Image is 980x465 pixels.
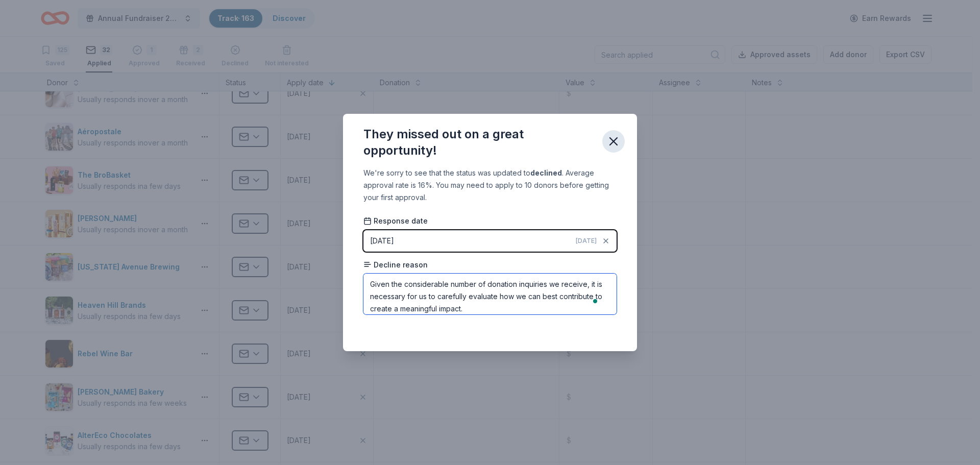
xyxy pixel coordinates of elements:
[363,274,617,314] textarea: To enrich screen reader interactions, please activate Accessibility in Grammarly extension settings
[370,235,394,247] div: [DATE]
[363,230,617,252] button: [DATE][DATE]
[363,126,594,159] div: They missed out on a great opportunity!
[530,168,562,177] b: declined
[363,216,428,226] span: Response date
[363,167,617,204] div: We're sorry to see that the status was updated to . Average approval rate is 16%. You may need to...
[363,260,428,270] span: Decline reason
[576,237,597,245] span: [DATE]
